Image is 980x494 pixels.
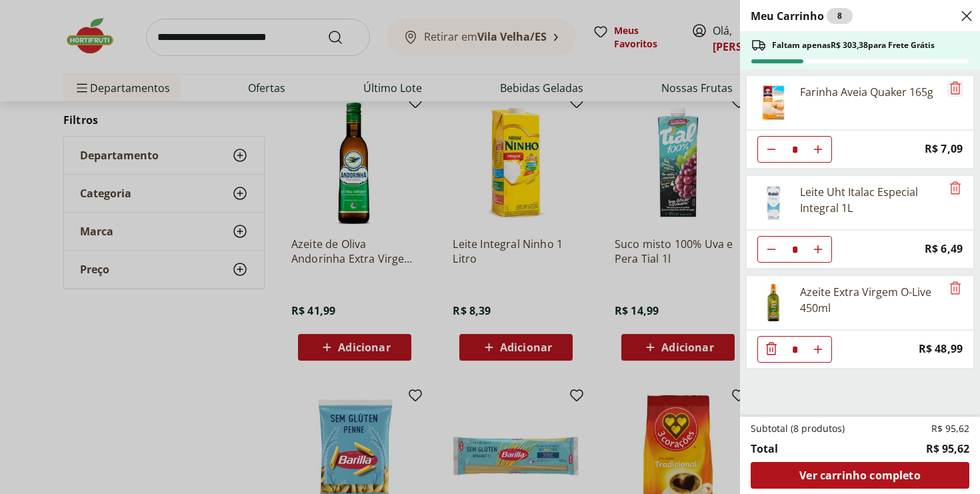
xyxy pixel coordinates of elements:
[751,441,778,457] span: Total
[931,422,969,435] span: R$ 95,62
[800,84,933,100] div: Farinha Aveia Quaker 165g
[785,137,805,162] input: Quantidade Atual
[805,236,831,263] button: Aumentar Quantidade
[799,470,920,481] span: Ver carrinho completo
[805,136,831,163] button: Aumentar Quantidade
[800,284,941,316] div: Azeite Extra Virgem O-Live 450ml
[755,84,792,121] img: Principal
[800,184,941,216] div: Leite Uht Italac Especial Integral 1L
[919,340,963,358] span: R$ 48,99
[758,336,785,363] button: Diminuir Quantidade
[805,336,831,363] button: Aumentar Quantidade
[785,237,805,262] input: Quantidade Atual
[925,240,963,258] span: R$ 6,49
[758,136,785,163] button: Diminuir Quantidade
[772,40,935,51] span: Faltam apenas R$ 303,38 para Frete Grátis
[947,81,963,97] button: Remove
[926,441,969,457] span: R$ 95,62
[751,8,853,24] h2: Meu Carrinho
[947,181,963,197] button: Remove
[827,8,853,24] div: 8
[785,337,805,362] input: Quantidade Atual
[751,462,969,489] a: Ver carrinho completo
[947,281,963,297] button: Remove
[758,236,785,263] button: Diminuir Quantidade
[751,422,845,435] span: Subtotal (8 produtos)
[755,284,792,321] img: Azeite Extra Virgem O-Live 450ml
[925,140,963,158] span: R$ 7,09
